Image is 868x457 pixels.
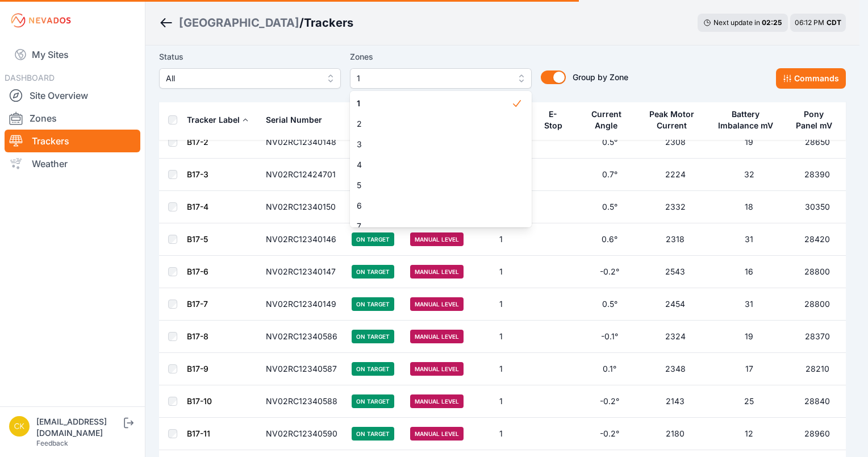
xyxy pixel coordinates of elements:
[357,180,511,191] span: 5
[357,139,511,150] span: 3
[357,72,509,85] span: 1
[350,68,532,89] button: 1
[357,98,511,109] span: 1
[350,91,532,227] div: 1
[357,118,511,130] span: 2
[357,221,511,232] span: 7
[357,200,511,211] span: 6
[357,159,511,171] span: 4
